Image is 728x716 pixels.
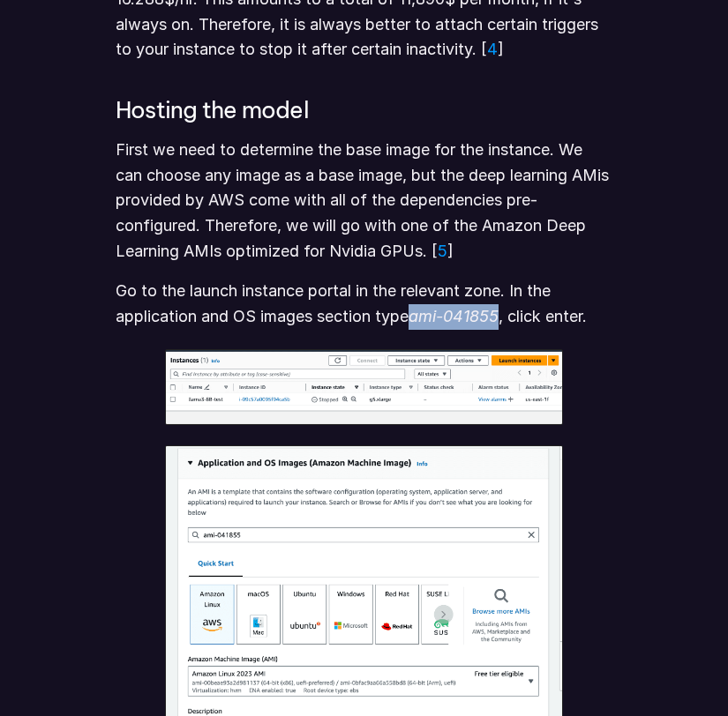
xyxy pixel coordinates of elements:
a: 4 [487,40,498,58]
h3: Hosting the model [116,98,612,123]
p: Go to the launch instance portal in the relevant zone. In the application and OS images section t... [116,279,612,330]
em: ami-041855 [409,307,499,325]
p: First we need to determine the base image for the instance. We can choose any image as a base ima... [116,138,612,265]
a: 5 [438,242,447,260]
